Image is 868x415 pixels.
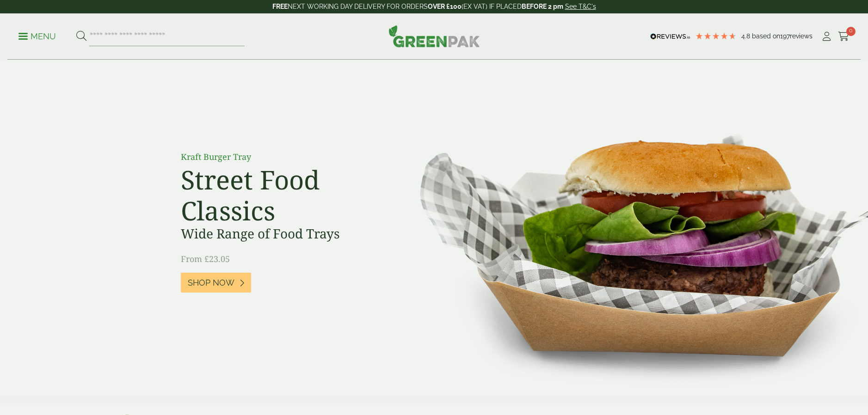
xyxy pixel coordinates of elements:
[846,27,856,36] span: 0
[18,31,56,40] a: Menu
[650,33,690,40] img: REVIEWS.io
[388,25,480,47] img: GreenPak Supplies
[181,273,251,293] a: Shop Now
[821,32,832,41] i: My Account
[181,164,389,226] h2: Street Food Classics
[181,253,230,264] span: From £23.05
[272,3,288,10] strong: FREE
[838,30,850,43] a: 0
[522,3,563,10] strong: BEFORE 2 pm
[741,32,752,40] span: 4.8
[428,3,462,10] strong: OVER £100
[18,31,56,42] p: Menu
[695,32,737,40] div: 4.79 Stars
[565,3,596,10] a: See T&C's
[188,278,234,288] span: Shop Now
[391,60,868,396] img: Street Food Classics
[181,226,389,242] h3: Wide Range of Food Trays
[838,32,850,41] i: Cart
[752,32,780,40] span: Based on
[181,151,389,163] p: Kraft Burger Tray
[790,32,813,40] span: reviews
[780,32,790,40] span: 197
